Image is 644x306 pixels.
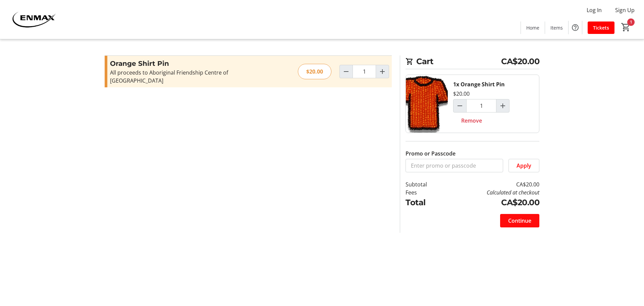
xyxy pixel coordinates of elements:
td: Fees [406,188,444,196]
a: Home [521,21,545,34]
h2: Cart [406,55,539,69]
button: Decrement by one [453,99,466,112]
button: Increment by one [376,65,389,78]
button: Decrement by one [340,65,353,78]
span: Home [526,24,539,31]
input: Enter promo or passcode [406,159,503,172]
td: CA$20.00 [444,196,539,209]
img: Orange Shirt Pin [406,75,448,133]
a: Tickets [588,21,614,34]
h3: Orange Shirt Pin [110,58,257,69]
button: Increment by one [496,99,509,112]
div: All proceeds to Aboriginal Friendship Centre of [GEOGRAPHIC_DATA] [110,69,257,85]
input: Orange Shirt Pin Quantity [353,65,376,78]
label: Promo or Passcode [406,149,455,158]
button: Continue [500,214,539,227]
input: Orange Shirt Pin Quantity [466,99,496,113]
span: Log In [587,6,602,14]
button: Sign Up [610,5,640,15]
button: Cart [620,21,632,33]
span: Continue [508,217,531,225]
span: Tickets [593,24,609,31]
span: Apply [517,162,531,170]
td: Subtotal [406,180,444,188]
span: Sign Up [615,6,635,14]
div: $20.00 [453,90,470,98]
div: $20.00 [298,64,331,79]
span: Remove [461,117,482,125]
button: Help [569,21,582,34]
span: Items [550,24,563,31]
td: CA$20.00 [444,180,539,188]
button: Remove [453,114,490,127]
a: Items [545,21,568,34]
img: ENMAX 's Logo [4,3,64,36]
button: Apply [508,159,539,172]
td: Calculated at checkout [444,188,539,196]
td: Total [406,196,444,209]
span: CA$20.00 [501,55,539,68]
button: Log In [581,5,607,15]
div: 1x Orange Shirt Pin [453,80,505,88]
